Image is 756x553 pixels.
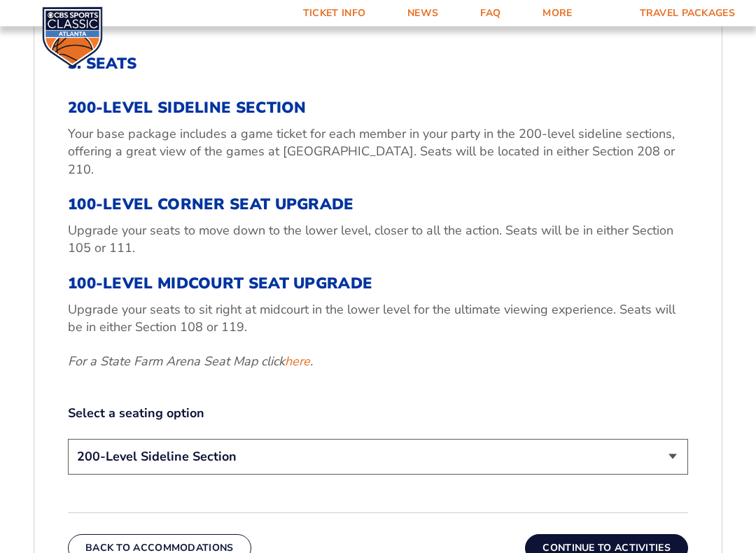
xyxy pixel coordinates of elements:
[68,223,688,258] p: Upgrade your seats to move down to the lower level, closer to all the action. Seats will be in ei...
[285,353,310,371] a: here
[68,405,688,423] label: Select a seating option
[68,126,688,179] p: Your base package includes a game ticket for each member in your party in the 200-level sideline ...
[68,302,688,337] p: Upgrade your seats to sit right at midcourt in the lower level for the ultimate viewing experienc...
[42,7,103,68] img: CBS Sports Classic
[68,55,688,73] h2: 3. Seats
[68,353,313,370] em: For a State Farm Arena Seat Map click .
[68,275,688,293] h3: 100-Level Midcourt Seat Upgrade
[68,99,688,118] h3: 200-Level Sideline Section
[68,196,688,214] h3: 100-Level Corner Seat Upgrade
